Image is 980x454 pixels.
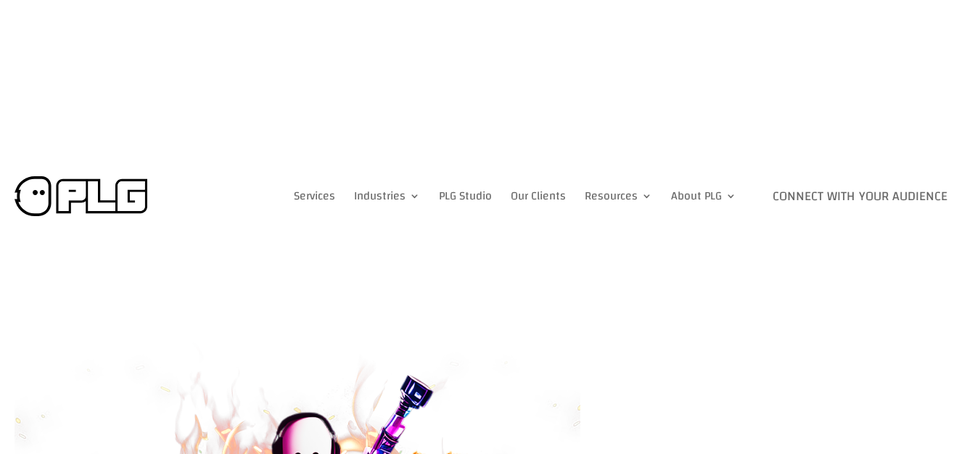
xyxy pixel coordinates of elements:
a: About PLG [671,176,736,216]
a: Connect with Your Audience [755,176,965,216]
a: Services [294,176,335,216]
a: Industries [354,176,420,216]
a: Our Clients [511,176,566,216]
a: Resources [585,176,652,216]
a: PLG Studio [439,176,492,216]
